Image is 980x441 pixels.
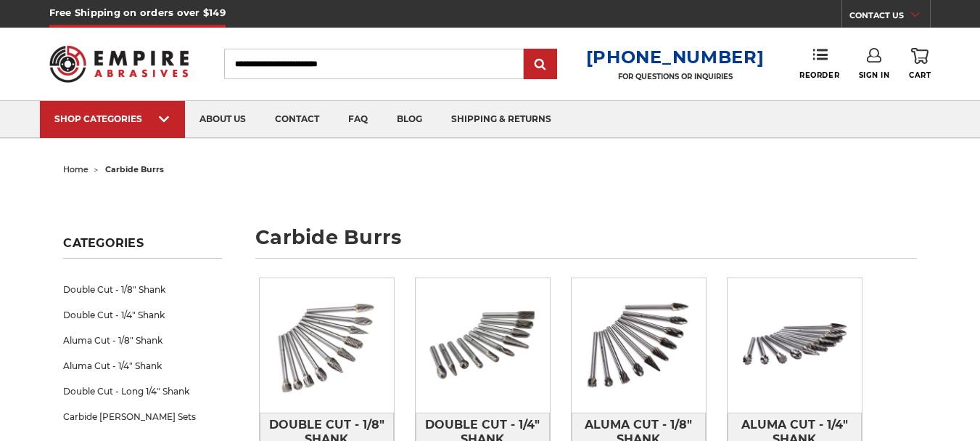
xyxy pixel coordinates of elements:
[260,101,334,138] a: contact
[859,70,890,80] span: Sign In
[63,164,88,174] a: home
[909,70,931,80] span: Cart
[416,278,550,413] img: Double Cut - 1/4" Shank
[54,113,170,124] div: SHOP CATEGORIES
[255,227,917,259] h1: carbide burrs
[437,101,566,138] a: shipping & returns
[849,7,930,28] a: CONTACT US
[586,72,765,81] p: FOR QUESTIONS OR INQUIRIES
[260,278,394,413] img: Double Cut - 1/8" Shank
[586,46,765,68] a: [PHONE_NUMBER]
[728,278,862,413] img: Aluma Cut - 1/4" Shank
[799,48,839,79] a: Reorder
[63,404,221,429] a: Carbide [PERSON_NAME] Sets
[63,302,221,328] a: Double Cut - 1/4" Shank
[572,278,706,413] img: Aluma Cut - 1/8" Shank
[185,101,260,138] a: about us
[63,379,221,404] a: Double Cut - Long 1/4" Shank
[63,353,221,379] a: Aluma Cut - 1/4" Shank
[799,70,839,80] span: Reorder
[63,236,221,259] h5: Categories
[526,50,555,79] input: Submit
[49,36,189,91] img: Empire Abrasives
[334,101,382,138] a: faq
[909,48,931,80] a: Cart
[105,164,164,174] span: carbide burrs
[63,277,221,302] a: Double Cut - 1/8" Shank
[63,328,221,353] a: Aluma Cut - 1/8" Shank
[382,101,437,138] a: blog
